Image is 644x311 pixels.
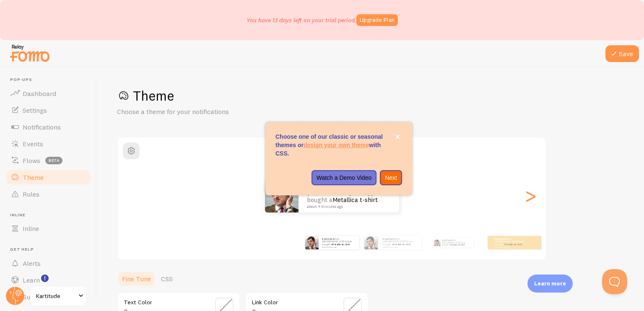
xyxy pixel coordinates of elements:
svg: <p>Watch New Feature Tutorials!</p> [41,275,49,282]
p: from [GEOGRAPHIC_DATA] just bought a [322,237,356,248]
a: Metallica t-shirt [504,243,522,246]
div: Choose one of our classic or seasonal themes or design your own theme with CSS. [265,122,412,195]
strong: Kartitude [442,239,452,241]
strong: Kartitude [494,237,506,241]
small: about 4 minutes ago [383,246,417,248]
img: fomo-relay-logo-orange.svg [9,42,51,64]
a: Metallica t-shirt [332,196,378,204]
a: Settings [5,102,91,119]
span: Kartitude [36,291,76,301]
p: Choose one of our classic or seasonal themes or with CSS. [275,132,402,158]
p: from [GEOGRAPHIC_DATA] just bought a [494,237,528,248]
a: CSS [156,270,178,287]
a: design your own theme [304,142,369,148]
a: Events [5,135,91,152]
span: Events [23,140,43,148]
strong: Kartitude [322,237,334,241]
div: Learn more [527,275,573,293]
h1: Theme [117,87,624,104]
p: You have 13 days left on your trial period. [247,16,356,24]
p: from [GEOGRAPHIC_DATA] just bought a [442,238,470,247]
a: Notifications [5,119,91,135]
span: Learn [23,276,40,284]
small: about 4 minutes ago [494,246,527,248]
a: Metallica t-shirt [332,243,350,246]
a: Theme [5,169,91,186]
span: Flows [23,156,40,165]
p: Choose a theme for your notifications [117,107,318,117]
small: about 4 minutes ago [307,205,388,209]
span: Notifications [23,123,61,131]
img: Fomo [305,236,319,249]
div: Next slide [525,166,535,226]
img: Fomo [434,239,440,246]
small: about 4 minutes ago [322,246,355,248]
a: Learn [5,272,91,288]
span: Dashboard [23,89,56,98]
h2: Classic [118,143,545,155]
img: Fomo [364,236,378,249]
p: Next [385,174,397,182]
img: Fomo [265,179,299,213]
button: close, [393,132,402,141]
a: Upgrade Plan [356,14,398,26]
a: Rules [5,186,91,202]
button: Next [380,170,402,185]
span: Inline [23,224,39,233]
span: beta [45,157,62,164]
a: Metallica t-shirt [450,244,465,246]
p: from [GEOGRAPHIC_DATA] just bought a [383,237,418,248]
span: Settings [23,106,47,114]
a: Inline [5,220,91,237]
iframe: Help Scout Beacon - Open [602,269,627,294]
strong: Kartitude [383,237,395,241]
span: Pop-ups [10,77,91,83]
span: Alerts [23,259,41,267]
span: Rules [23,190,39,198]
p: Watch a Demo Video [317,174,372,182]
p: from [GEOGRAPHIC_DATA] just bought a [307,183,391,209]
span: Theme [23,173,44,181]
span: Get Help [10,247,91,252]
a: Metallica t-shirt [393,243,411,246]
span: Inline [10,213,91,218]
a: Fine Tune [117,270,156,287]
button: Watch a Demo Video [312,170,377,185]
a: Alerts [5,255,91,272]
p: Learn more [534,280,566,288]
a: Dashboard [5,85,91,102]
a: Flows beta [5,152,91,169]
a: Kartitude [30,286,87,306]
